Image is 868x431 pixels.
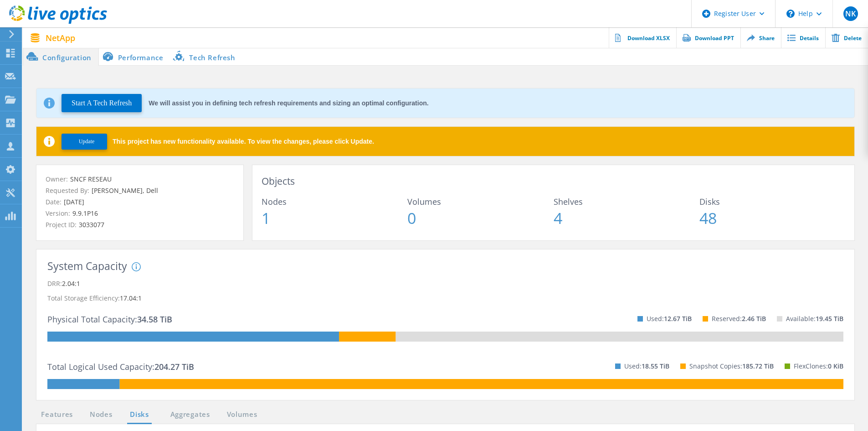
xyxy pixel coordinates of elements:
a: Details [781,27,825,48]
span: 12.67 TiB [664,314,692,323]
a: Features [36,409,77,421]
span: [PERSON_NAME], Dell [89,186,158,195]
span: Volumes [407,197,553,206]
p: Total Storage Efficiency: [47,291,843,306]
p: Snapshot Copies: [689,359,774,374]
a: Delete [825,27,868,48]
span: NK [845,10,856,17]
a: Download PPT [676,27,740,48]
span: 19.45 TiB [816,314,843,323]
p: Date: [46,197,234,207]
p: Reserved: [712,312,766,326]
p: Version: [46,208,234,218]
span: 2.46 TiB [742,314,766,323]
span: 204.27 TiB [154,361,194,372]
span: Shelves [554,197,699,206]
svg: \n [786,10,795,18]
span: SNCF RESEAU [68,175,112,183]
p: FlexClones: [794,359,843,374]
p: Project ID: [46,220,234,230]
p: Requested By: [46,186,234,196]
span: 185.72 TiB [742,362,774,370]
span: 2.04:1 [62,279,80,288]
span: 9.9.1P16 [70,209,98,218]
span: 1 [262,210,407,226]
button: Start A Tech Refresh [62,94,142,112]
p: DRR: [47,276,843,291]
p: Total Logical Used Capacity: [47,359,194,374]
a: Download XLSX [609,27,676,48]
p: Available: [786,312,843,326]
span: 3033077 [77,220,104,229]
span: Update [79,138,95,145]
span: 48 [699,210,845,226]
div: We will assist you in defining tech refresh requirements and sizing an optimal configuration. [149,100,428,106]
span: Disks [699,197,845,206]
p: Owner: [46,174,234,184]
a: Volumes [222,409,262,421]
p: Physical Total Capacity: [47,312,172,327]
span: 4 [554,210,699,226]
span: This project has new functionality available. To view the changes, please click Update. [113,138,374,145]
span: 0 KiB [828,362,843,370]
button: Update [62,134,107,150]
a: Live Optics Dashboard [9,19,107,26]
span: 18.55 TiB [642,362,669,370]
span: 0 [407,210,553,226]
a: Aggregates [164,409,216,421]
p: Used: [647,312,692,326]
a: Share [740,27,781,48]
h3: System Capacity [47,260,127,272]
span: NetApp [46,34,75,42]
span: [DATE] [62,197,84,206]
span: 17.04:1 [120,294,142,302]
p: Used: [624,359,669,374]
a: Disks [127,409,152,421]
span: Nodes [262,197,407,206]
h3: Objects [262,174,845,188]
a: Nodes [87,409,116,421]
